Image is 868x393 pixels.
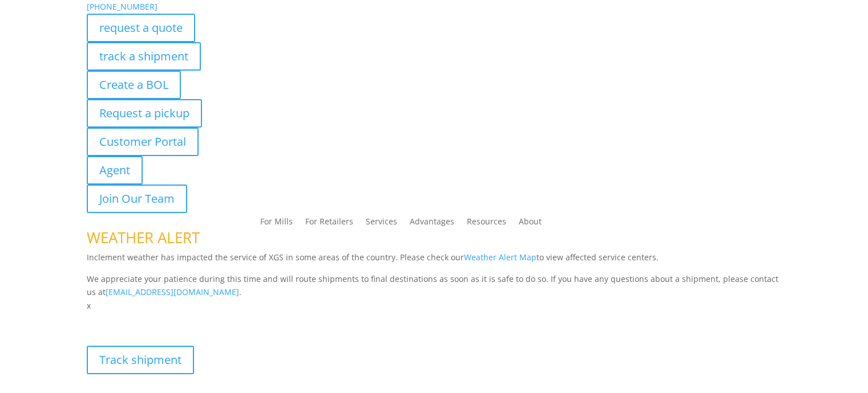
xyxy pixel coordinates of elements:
a: request a quote [87,14,195,42]
p: We appreciate your patience during this time and will route shipments to final destinations as so... [87,272,781,300]
a: Join Our Team [87,185,187,213]
a: Resources [467,218,506,230]
a: Request a pickup [87,99,202,128]
a: Agent [87,156,143,185]
a: track a shipment [87,42,201,71]
a: Weather Alert Map [464,252,536,263]
p: x [87,299,781,313]
b: Visibility, transparency, and control for your entire supply chain. [87,314,341,325]
a: Services [366,218,397,230]
a: For Retailers [305,218,353,230]
a: About [519,218,542,230]
a: [EMAIL_ADDRESS][DOMAIN_NAME] [106,286,239,297]
a: Customer Portal [87,128,199,156]
a: Track shipment [87,346,194,374]
a: [PHONE_NUMBER] [87,1,158,12]
a: Create a BOL [87,71,181,99]
a: For Mills [260,218,293,230]
span: WEATHER ALERT [87,227,200,248]
a: Advantages [410,218,454,230]
p: Inclement weather has impacted the service of XGS in some areas of the country. Please check our ... [87,251,781,272]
